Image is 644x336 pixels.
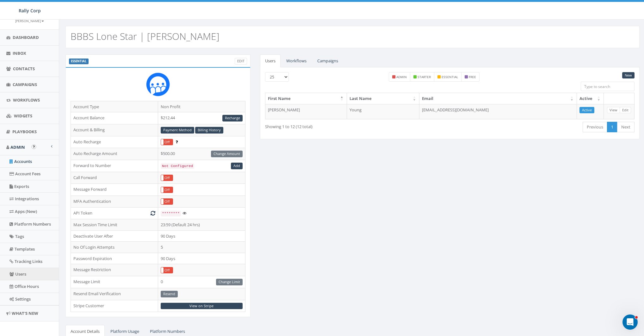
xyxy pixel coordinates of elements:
[71,230,158,242] td: Deactivate User After
[13,82,37,87] span: Campaigns
[281,54,312,67] a: Workflows
[158,253,245,264] td: 90 Days
[71,101,158,112] td: Account Type
[231,163,243,169] a: Add
[71,112,158,124] td: Account Balance
[577,93,604,104] th: Active: activate to sort column ascending
[71,219,158,231] td: Max Session Time Limit
[71,31,220,41] h2: BBBS Lone Star | [PERSON_NAME]
[71,264,158,276] td: Message Restriction
[347,104,419,119] td: Young
[15,19,44,23] small: [PERSON_NAME]
[71,276,158,288] td: Message Limit
[469,75,476,79] small: free
[176,139,178,145] span: Enable to prevent campaign failure.
[260,54,281,67] a: Users
[158,242,245,253] td: 5
[620,107,631,114] a: Edit
[195,127,223,134] a: Billing History
[71,196,158,208] td: MFA Authentication
[622,314,638,330] iframe: Intercom live chat
[158,276,245,288] td: 0
[71,208,158,219] td: API Token
[617,122,635,132] a: Next
[418,75,431,79] small: starter
[161,187,173,193] label: Off
[419,93,577,104] th: Email: activate to sort column ascending
[32,145,36,149] button: Open In-App Guide
[396,75,407,79] small: admin
[265,93,347,104] th: First Name: activate to sort column descending
[622,72,635,79] a: New
[265,121,413,130] div: Showing 1 to 12 (12 total)
[13,34,39,40] span: Dashboard
[158,148,245,160] td: $500.00
[161,139,173,145] label: Off
[13,50,26,56] span: Inbox
[579,107,594,114] a: Active
[14,113,32,119] span: Widgets
[10,144,25,150] span: Admin
[158,219,245,231] td: 23:59 (Default 24 hrs)
[69,59,89,64] label: ESSENTIAL
[161,187,173,193] div: OnOff
[161,199,173,204] label: Off
[71,124,158,136] td: Account & Billing
[71,288,158,300] td: Resend Email Verification
[347,93,419,104] th: Last Name: activate to sort column ascending
[442,75,458,79] small: essential
[71,172,158,184] td: Call Forward
[158,101,245,112] td: Non Profit
[607,122,617,132] a: 1
[161,175,173,181] label: Off
[235,58,247,65] a: Edit
[71,242,158,253] td: No Of Login Attempts
[161,267,173,273] div: OnOff
[312,54,343,67] a: Campaigns
[158,112,245,124] td: $212.44
[161,139,173,145] div: OnOff
[161,127,194,134] a: Payment Method
[151,211,155,215] i: Generate New Token
[12,129,37,134] span: Playbooks
[161,175,173,181] div: OnOff
[13,97,40,103] span: Workflows
[583,122,607,132] a: Previous
[222,115,243,121] a: Recharge
[12,310,38,316] span: What's New
[71,300,158,312] td: Stripe Customer
[607,107,620,114] a: View
[13,66,35,72] span: Contacts
[161,267,173,273] label: Off
[158,230,245,242] td: 90 Days
[71,253,158,264] td: Password Expiration
[71,160,158,172] td: Forward to Number
[161,163,194,169] code: Not Configured
[71,148,158,160] td: Auto Recharge Amount
[161,198,173,205] div: OnOff
[15,18,44,23] a: [PERSON_NAME]
[265,104,347,119] td: [PERSON_NAME]
[19,8,41,14] span: Rally Corp
[71,184,158,196] td: Message Forward
[581,82,635,91] input: Type to search
[161,303,243,309] a: View on Stripe
[71,136,158,148] td: Auto Recharge
[419,104,577,119] td: [EMAIL_ADDRESS][DOMAIN_NAME]
[146,72,170,96] img: Rally_Corp_Icon_1.png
